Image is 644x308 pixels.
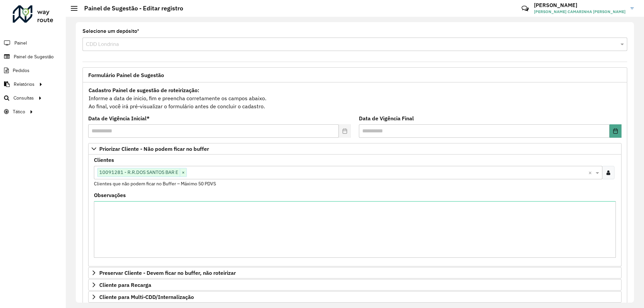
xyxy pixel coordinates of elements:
label: Data de Vigência Inicial [88,114,150,122]
label: Selecione um depósito [83,27,139,35]
label: Clientes [94,156,114,164]
span: [PERSON_NAME] CAMARINHA [PERSON_NAME] [534,9,626,15]
div: Informe a data de inicio, fim e preencha corretamente os campos abaixo. Ao final, você irá pré-vi... [88,86,622,111]
span: Clear all [588,169,594,177]
span: Relatórios [14,81,35,88]
span: Cliente para Multi-CDD/Internalização [99,294,194,300]
div: Priorizar Cliente - Não podem ficar no buffer [88,155,622,266]
span: Pedidos [13,67,30,74]
a: Contato Rápido [518,1,532,16]
a: Preservar Cliente - Devem ficar no buffer, não roteirizar [88,267,622,279]
span: Painel de Sugestão [14,53,54,60]
span: Priorizar Cliente - Não podem ficar no buffer [99,146,209,151]
span: Painel [14,40,27,47]
button: Choose Date [609,124,622,138]
h3: [PERSON_NAME] [534,2,626,8]
label: Observações [94,191,126,199]
span: Consultas [13,95,34,102]
a: Cliente para Multi-CDD/Internalização [88,291,622,303]
h2: Painel de Sugestão - Editar registro [77,5,183,12]
span: 10091281 - R.R.DOS SANTOS BAR E [98,168,180,176]
span: Tático [13,108,25,115]
label: Data de Vigência Final [359,114,414,122]
strong: Cadastro Painel de sugestão de roteirização: [89,87,199,94]
small: Clientes que não podem ficar no Buffer – Máximo 50 PDVS [94,181,216,187]
span: Preservar Cliente - Devem ficar no buffer, não roteirizar [99,270,236,275]
span: Formulário Painel de Sugestão [88,72,164,78]
a: Cliente para Recarga [88,279,622,291]
a: Priorizar Cliente - Não podem ficar no buffer [88,143,622,155]
span: Cliente para Recarga [99,282,151,288]
span: × [180,169,186,177]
